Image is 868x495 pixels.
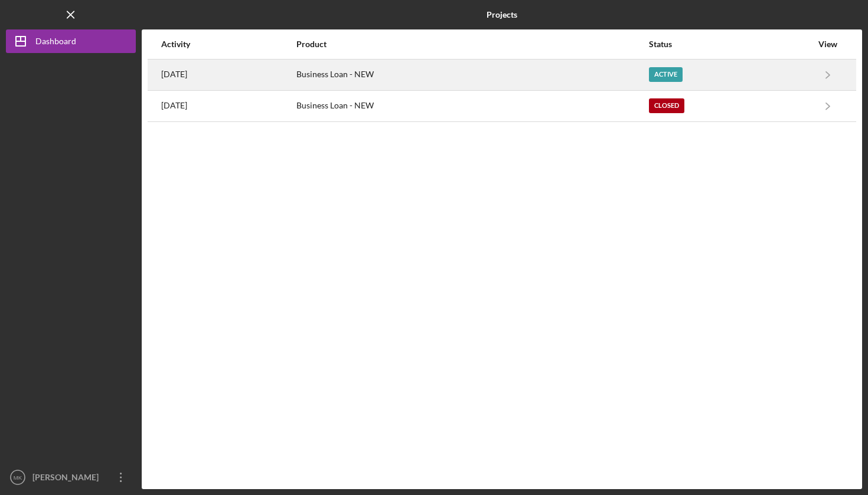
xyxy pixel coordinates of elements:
[487,10,517,19] b: Projects
[649,39,812,49] div: Status
[649,98,684,113] div: Closed
[14,474,22,481] text: MK
[296,39,648,49] div: Product
[161,39,295,49] div: Activity
[649,67,683,82] div: Active
[161,70,187,79] time: 2025-09-23 17:58
[161,101,187,110] time: 2025-02-19 17:53
[35,29,76,56] div: Dashboard
[296,91,648,121] div: Business Loan - NEW
[6,466,136,489] button: MK[PERSON_NAME]
[30,466,106,492] div: [PERSON_NAME]
[813,39,843,49] div: View
[296,60,648,90] div: Business Loan - NEW
[6,29,136,53] button: Dashboard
